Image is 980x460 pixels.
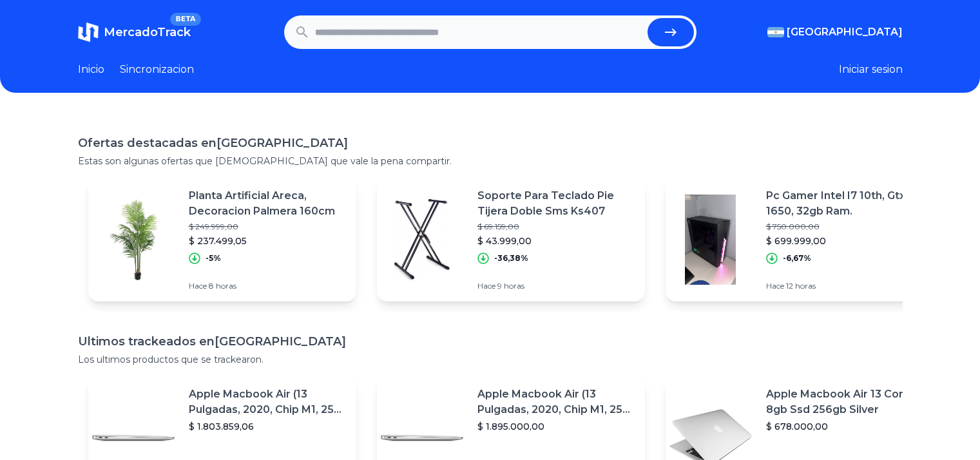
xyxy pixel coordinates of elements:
[766,420,923,433] p: $ 678.000,00
[477,420,635,433] p: $ 1.895.000,00
[766,222,923,232] p: $ 750.000,00
[767,24,903,40] button: [GEOGRAPHIC_DATA]
[477,281,635,291] p: Hace 9 horas
[766,281,923,291] p: Hace 12 horas
[494,253,528,264] p: -36,38%
[189,235,346,247] p: $ 237.499,05
[477,387,635,417] p: Apple Macbook Air (13 Pulgadas, 2020, Chip M1, 256 Gb De Ssd, 8 Gb De Ram) - Plata
[787,24,903,40] span: [GEOGRAPHIC_DATA]
[189,420,346,433] p: $ 1.803.859,06
[78,155,903,168] p: Estas son algunas ofertas que [DEMOGRAPHIC_DATA] que vale la pena compartir.
[766,387,923,417] p: Apple Macbook Air 13 Core I5 8gb Ssd 256gb Silver
[206,253,221,264] p: -5%
[839,62,903,77] button: Iniciar sesion
[766,188,923,219] p: Pc Gamer Intel I7 10th, Gtx 1650, 32gb Ram.
[78,22,191,43] a: MercadoTrackBETA
[189,188,346,219] p: Planta Artificial Areca, Decoracion Palmera 160cm
[78,62,104,77] a: Inicio
[104,25,191,39] span: MercadoTrack
[377,178,645,302] a: Featured imageSoporte Para Teclado Pie Tijera Doble Sms Ks407$ 69.159,00$ 43.999,00-36,38%Hace 9 ...
[78,134,903,152] h1: Ofertas destacadas en [GEOGRAPHIC_DATA]
[170,13,200,26] span: BETA
[120,62,194,77] a: Sincronizacion
[666,178,934,302] a: Featured imagePc Gamer Intel I7 10th, Gtx 1650, 32gb Ram.$ 750.000,00$ 699.999,00-6,67%Hace 12 horas
[477,222,635,232] p: $ 69.159,00
[189,222,346,232] p: $ 249.999,00
[666,195,756,285] img: Featured image
[78,22,99,43] img: MercadoTrack
[88,178,356,302] a: Featured imagePlanta Artificial Areca, Decoracion Palmera 160cm$ 249.999,00$ 237.499,05-5%Hace 8 ...
[78,353,903,366] p: Los ultimos productos que se trackearon.
[189,281,346,291] p: Hace 8 horas
[189,387,346,417] p: Apple Macbook Air (13 Pulgadas, 2020, Chip M1, 256 Gb De Ssd, 8 Gb De Ram) - Plata
[783,253,811,264] p: -6,67%
[78,332,903,350] h1: Ultimos trackeados en [GEOGRAPHIC_DATA]
[477,188,635,219] p: Soporte Para Teclado Pie Tijera Doble Sms Ks407
[477,235,635,247] p: $ 43.999,00
[88,195,178,285] img: Featured image
[767,27,784,37] img: Argentina
[377,195,467,285] img: Featured image
[766,235,923,247] p: $ 699.999,00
